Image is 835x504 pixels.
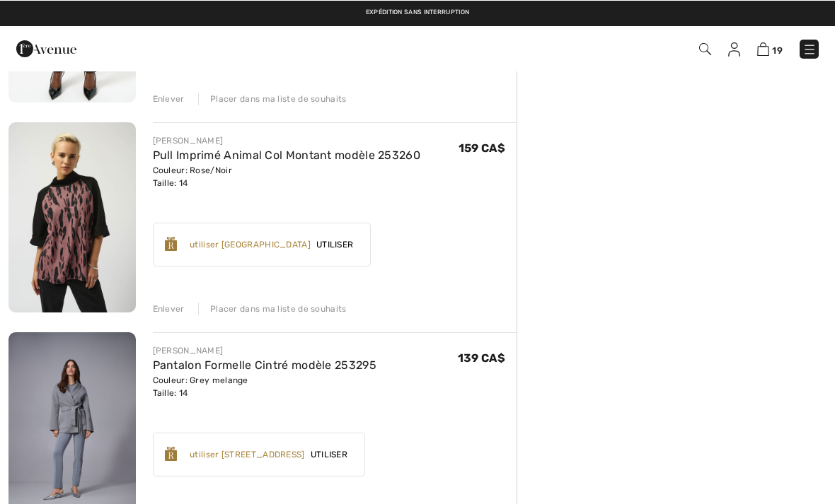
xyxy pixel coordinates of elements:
[459,141,505,154] span: 159 CA$
[198,302,347,315] div: Placer dans ma liste de souhaits
[153,92,185,105] div: Enlever
[153,302,185,315] div: Enlever
[153,148,421,161] a: Pull Imprimé Animal Col Montant modèle 253260
[153,358,376,371] a: Pantalon Formelle Cintré modèle 253295
[190,447,305,460] div: utiliser [STREET_ADDRESS]
[16,34,76,62] img: 1ère Avenue
[772,45,783,55] span: 19
[757,40,783,57] a: 19
[153,344,376,356] div: [PERSON_NAME]
[728,42,740,56] img: Mes infos
[16,40,76,54] a: 1ère Avenue
[8,122,136,312] img: Pull Imprimé Animal Col Montant modèle 253260
[165,236,178,250] img: Reward-Logo.svg
[305,447,353,460] span: Utiliser
[699,42,711,54] img: Recherche
[757,42,769,55] img: Panier d'achat
[153,373,376,399] div: Couleur: Grey melange Taille: 14
[190,238,311,250] div: utiliser [GEOGRAPHIC_DATA]
[165,446,178,460] img: Reward-Logo.svg
[311,238,359,250] span: Utiliser
[366,8,469,15] a: Expédition sans interruption
[198,92,347,105] div: Placer dans ma liste de souhaits
[458,351,505,364] span: 139 CA$
[153,163,421,189] div: Couleur: Rose/Noir Taille: 14
[802,42,817,56] img: Menu
[153,134,421,146] div: [PERSON_NAME]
